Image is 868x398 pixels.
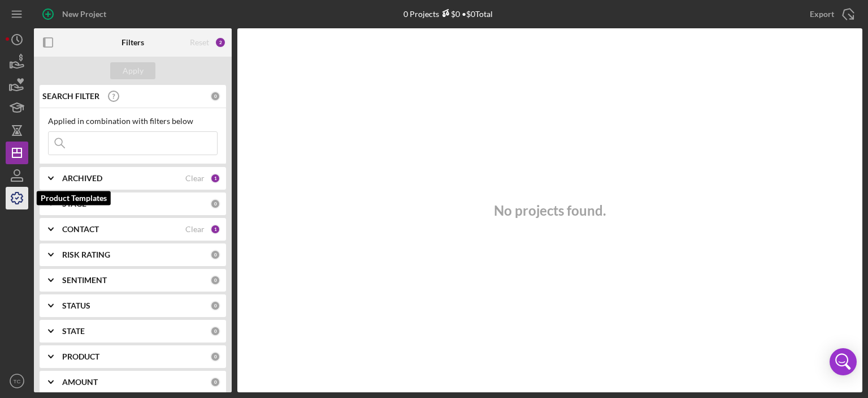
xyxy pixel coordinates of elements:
div: New Project [62,3,106,25]
div: 2 [215,37,226,48]
b: CONTACT [62,225,99,234]
b: STATUS [62,301,90,310]
b: RISK RATING [62,250,110,259]
h3: No projects found. [494,203,606,219]
div: 0 Projects • $0 Total [403,9,493,19]
b: PRODUCT [62,352,99,361]
div: Apply [123,62,144,79]
div: 1 [210,173,220,183]
b: Filters [121,38,144,47]
div: Reset [190,38,209,47]
div: 0 [210,377,220,387]
div: 0 [210,301,220,311]
button: Export [798,3,862,25]
div: 0 [210,352,220,362]
b: SEARCH FILTER [42,92,99,101]
div: Clear [185,174,205,183]
button: New Project [34,3,118,25]
div: 0 [210,250,220,260]
button: TC [6,370,28,392]
b: STATE [62,327,85,336]
div: 0 [210,199,220,209]
div: Applied in combination with filters below [48,117,218,126]
div: Export [810,3,834,25]
div: 1 [210,224,220,234]
div: $0 [439,9,460,19]
b: AMOUNT [62,378,98,387]
div: 0 [210,326,220,336]
div: 0 [210,91,220,101]
b: STAGE [62,199,86,208]
text: TC [14,378,21,384]
div: Clear [185,225,205,234]
div: 0 [210,275,220,285]
div: Open Intercom Messenger [830,348,857,375]
b: ARCHIVED [62,174,102,183]
button: Apply [110,62,155,79]
b: SENTIMENT [62,276,107,285]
